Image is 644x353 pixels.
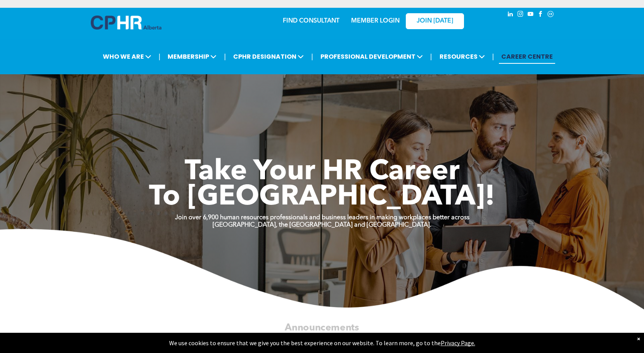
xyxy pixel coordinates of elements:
[283,18,339,24] a: FIND CONSULTANT
[492,49,494,65] li: |
[441,339,475,347] a: Privacy Page.
[231,49,306,64] span: CPHR DESIGNATION
[213,222,431,228] strong: [GEOGRAPHIC_DATA], the [GEOGRAPHIC_DATA] and [GEOGRAPHIC_DATA].
[185,158,460,186] span: Take Your HR Career
[224,49,226,65] li: |
[536,10,545,20] a: facebook
[506,10,514,20] a: linkedin
[285,323,359,332] span: Announcements
[499,49,555,64] a: CAREER CENTRE
[159,49,161,65] li: |
[318,49,425,64] span: PROFESSIONAL DEVELOPMENT
[516,10,525,20] a: instagram
[175,215,469,221] strong: Join over 6,900 human resources professionals and business leaders in making workplaces better ac...
[351,18,400,24] a: MEMBER LOGIN
[437,49,487,64] span: RESOURCES
[406,13,464,29] a: JOIN [DATE]
[546,10,555,20] a: Social network
[417,17,453,25] span: JOIN [DATE]
[430,49,432,65] li: |
[149,183,495,211] span: To [GEOGRAPHIC_DATA]!
[91,16,161,30] img: A blue and white logo for cp alberta
[311,49,313,65] li: |
[165,49,219,64] span: MEMBERSHIP
[100,49,154,64] span: WHO WE ARE
[637,335,640,343] div: Dismiss notification
[526,10,535,20] a: youtube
